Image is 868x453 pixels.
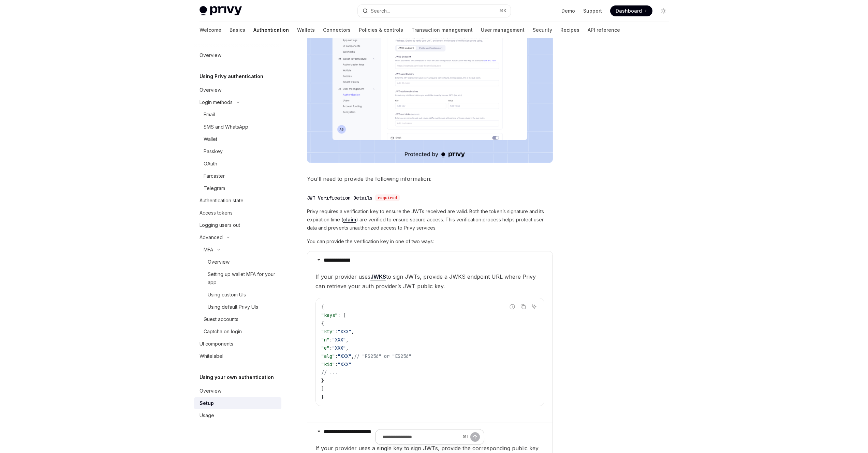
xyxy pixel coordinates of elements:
img: light logo [200,6,242,16]
span: Dashboard [616,8,642,14]
span: : [ [338,312,346,318]
div: Advanced [200,233,223,242]
span: // ... [321,369,338,376]
button: Toggle Login methods section [194,96,281,108]
span: : [329,337,332,343]
a: Transaction management [411,22,473,38]
span: } [321,394,324,400]
a: Authentication state [194,194,281,207]
a: Usage [194,409,281,422]
div: Login methods [200,98,233,106]
div: Overview [200,86,221,94]
a: UI components [194,338,281,350]
a: Using custom UIs [194,289,281,301]
div: SMS and WhatsApp [204,123,248,131]
a: SMS and WhatsApp [194,121,281,133]
div: Using custom UIs [208,291,246,299]
a: Overview [194,84,281,96]
span: : [335,328,338,335]
span: "kty" [321,328,335,335]
a: Connectors [323,22,351,38]
span: : [335,361,338,367]
a: Wallets [297,22,315,38]
span: { [321,304,324,310]
div: Using default Privy UIs [208,303,258,311]
a: Logging users out [194,219,281,231]
a: Overview [194,256,281,268]
a: Access tokens [194,207,281,219]
span: You can provide the verification key in one of two ways: [307,237,553,246]
div: Captcha on login [204,327,242,336]
span: "XXX" [338,328,351,335]
span: "alg" [321,353,335,359]
span: If your provider uses to sign JWTs, provide a JWKS endpoint URL where Privy can retrieve your aut... [315,272,544,291]
span: // "RS256" or "ES256" [354,353,411,359]
span: { [321,320,324,326]
input: Ask a question... [382,429,460,444]
span: "kid" [321,361,335,367]
span: ⌘ K [499,8,506,14]
h5: Using Privy authentication [200,72,263,81]
a: Security [533,22,552,38]
a: Captcha on login [194,325,281,338]
div: Wallet [204,135,217,143]
span: , [346,337,349,343]
span: } [321,378,324,384]
span: "n" [321,337,329,343]
div: Telegram [204,184,225,192]
h5: Using your own authentication [200,373,274,381]
a: Authentication [253,22,289,38]
span: "keys" [321,312,338,318]
a: Recipes [560,22,579,38]
span: , [346,345,349,351]
a: Dashboard [610,5,652,16]
div: OAuth [204,160,217,168]
div: Overview [208,258,230,266]
a: Demo [561,8,575,14]
div: Overview [200,387,221,395]
div: Farcaster [204,172,225,180]
a: Using default Privy UIs [194,301,281,313]
div: Access tokens [200,209,233,217]
a: Passkey [194,145,281,158]
span: "XXX" [338,361,351,367]
a: User management [481,22,525,38]
span: "XXX" [332,337,346,343]
div: Logging users out [200,221,240,229]
a: Setup [194,397,281,409]
div: Usage [200,411,214,420]
div: Authentication state [200,196,244,205]
span: , [351,353,354,359]
a: API reference [588,22,620,38]
a: Whitelabel [194,350,281,362]
a: Overview [194,49,281,61]
span: You’ll need to provide the following information: [307,174,553,184]
button: Send message [470,432,480,442]
div: MFA [204,246,213,254]
div: Search... [371,7,390,15]
button: Ask AI [530,302,539,311]
div: UI components [200,340,233,348]
span: ] [321,386,324,392]
a: Basics [230,22,245,38]
span: "XXX" [338,353,351,359]
a: claim [343,217,356,223]
button: Report incorrect code [508,302,517,311]
div: Setting up wallet MFA for your app [208,270,277,287]
span: , [351,328,354,335]
a: JWKS [370,273,386,280]
a: Support [583,8,602,14]
div: Whitelabel [200,352,223,360]
a: Telegram [194,182,281,194]
a: Policies & controls [359,22,403,38]
span: "e" [321,345,329,351]
div: JWT Verification Details [307,194,372,201]
div: Passkey [204,147,223,156]
a: OAuth [194,158,281,170]
a: Overview [194,385,281,397]
button: Toggle dark mode [658,5,669,16]
a: Farcaster [194,170,281,182]
span: "XXX" [332,345,346,351]
a: Email [194,108,281,121]
button: Copy the contents from the code block [519,302,528,311]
